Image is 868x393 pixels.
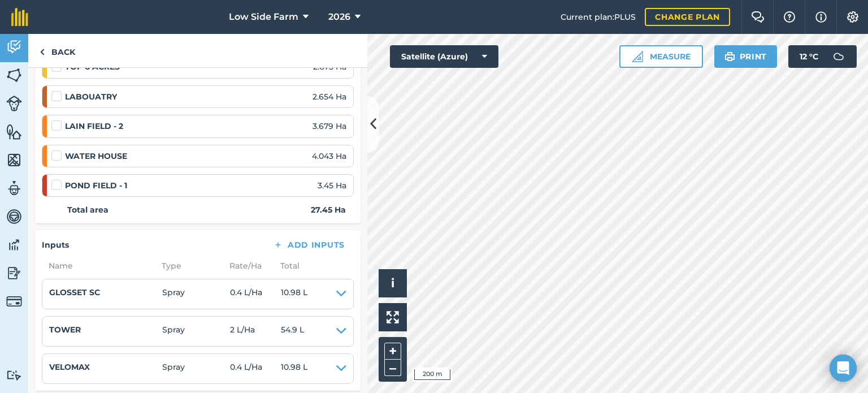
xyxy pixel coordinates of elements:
span: 10.98 L [281,361,307,377]
div: Open Intercom Messenger [830,355,857,382]
img: svg+xml;base64,PHN2ZyB4bWxucz0iaHR0cDovL3d3dy53My5vcmcvMjAwMC9zdmciIHdpZHRoPSIxNyIgaGVpZ2h0PSIxNy... [815,10,827,24]
span: i [391,276,394,290]
button: – [384,360,401,376]
span: 2026 [328,10,350,24]
img: fieldmargin Logo [11,8,28,26]
h4: TOWER [49,323,162,336]
span: 2 L / Ha [230,323,281,339]
a: Change plan [645,8,730,26]
img: svg+xml;base64,PHN2ZyB4bWxucz0iaHR0cDovL3d3dy53My5vcmcvMjAwMC9zdmciIHdpZHRoPSI1NiIgaGVpZ2h0PSI2MC... [6,123,22,140]
h4: GLOSSET SC [49,286,162,299]
span: 3.679 Ha [313,120,346,132]
img: svg+xml;base64,PD94bWwgdmVyc2lvbj0iMS4wIiBlbmNvZGluZz0idXRmLTgiPz4KPCEtLSBHZW5lcmF0b3I6IEFkb2JlIE... [6,370,22,381]
button: Add Inputs [264,237,354,253]
img: svg+xml;base64,PHN2ZyB4bWxucz0iaHR0cDovL3d3dy53My5vcmcvMjAwMC9zdmciIHdpZHRoPSIxOSIgaGVpZ2h0PSIyNC... [724,50,735,63]
summary: GLOSSET SCSpray0.4 L/Ha10.98 L [49,286,346,302]
img: Two speech bubbles overlapping with the left bubble in the forefront [751,11,765,23]
button: Print [714,45,778,68]
a: Back [28,34,86,67]
strong: WATER HOUSE [65,150,127,162]
img: svg+xml;base64,PHN2ZyB4bWxucz0iaHR0cDovL3d3dy53My5vcmcvMjAwMC9zdmciIHdpZHRoPSI1NiIgaGVpZ2h0PSI2MC... [6,67,22,84]
span: Name [42,260,155,272]
img: svg+xml;base64,PD94bWwgdmVyc2lvbj0iMS4wIiBlbmNvZGluZz0idXRmLTgiPz4KPCEtLSBHZW5lcmF0b3I6IEFkb2JlIE... [827,45,850,68]
summary: TOWERSpray2 L/Ha54.9 L [49,323,346,339]
img: svg+xml;base64,PD94bWwgdmVyc2lvbj0iMS4wIiBlbmNvZGluZz0idXRmLTgiPz4KPCEtLSBHZW5lcmF0b3I6IEFkb2JlIE... [6,293,22,309]
img: svg+xml;base64,PD94bWwgdmVyc2lvbj0iMS4wIiBlbmNvZGluZz0idXRmLTgiPz4KPCEtLSBHZW5lcmF0b3I6IEFkb2JlIE... [6,236,22,253]
img: A question mark icon [783,11,796,23]
strong: Total area [67,204,108,216]
span: Spray [162,323,230,339]
span: 0.4 L / Ha [230,361,281,377]
img: svg+xml;base64,PD94bWwgdmVyc2lvbj0iMS4wIiBlbmNvZGluZz0idXRmLTgiPz4KPCEtLSBHZW5lcmF0b3I6IEFkb2JlIE... [6,208,22,225]
span: 0.4 L / Ha [230,286,281,302]
img: A cog icon [846,11,860,23]
h4: VELOMAX [49,361,162,373]
img: svg+xml;base64,PD94bWwgdmVyc2lvbj0iMS4wIiBlbmNvZGluZz0idXRmLTgiPz4KPCEtLSBHZW5lcmF0b3I6IEFkb2JlIE... [6,38,22,55]
span: Current plan : PLUS [561,11,636,23]
span: Type [155,260,223,272]
img: svg+xml;base64,PD94bWwgdmVyc2lvbj0iMS4wIiBlbmNvZGluZz0idXRmLTgiPz4KPCEtLSBHZW5lcmF0b3I6IEFkb2JlIE... [6,180,22,197]
button: 12 °C [788,45,857,68]
strong: LABOUATRY [65,90,117,103]
img: Ruler icon [632,51,643,62]
span: Low Side Farm [229,10,298,24]
button: + [384,343,401,360]
button: i [379,269,407,297]
span: 3.45 Ha [318,179,346,192]
span: Spray [162,361,230,377]
button: Measure [619,45,703,68]
img: svg+xml;base64,PD94bWwgdmVyc2lvbj0iMS4wIiBlbmNvZGluZz0idXRmLTgiPz4KPCEtLSBHZW5lcmF0b3I6IEFkb2JlIE... [6,265,22,282]
img: svg+xml;base64,PHN2ZyB4bWxucz0iaHR0cDovL3d3dy53My5vcmcvMjAwMC9zdmciIHdpZHRoPSI5IiBoZWlnaHQ9IjI0Ii... [40,45,45,59]
button: Satellite (Azure) [390,45,498,68]
img: svg+xml;base64,PD94bWwgdmVyc2lvbj0iMS4wIiBlbmNvZGluZz0idXRmLTgiPz4KPCEtLSBHZW5lcmF0b3I6IEFkb2JlIE... [6,96,22,111]
span: 2.654 Ha [313,90,346,103]
strong: 27.45 Ha [311,204,346,216]
span: 12 ° C [800,45,818,68]
img: svg+xml;base64,PHN2ZyB4bWxucz0iaHR0cDovL3d3dy53My5vcmcvMjAwMC9zdmciIHdpZHRoPSI1NiIgaGVpZ2h0PSI2MC... [6,152,22,169]
strong: LAIN FIELD - 2 [65,120,123,132]
strong: POND FIELD - 1 [65,179,127,192]
span: Spray [162,286,230,302]
img: Four arrows, one pointing top left, one top right, one bottom right and the last bottom left [387,311,399,323]
span: Total [274,260,300,272]
span: 10.98 L [281,286,307,302]
summary: VELOMAXSpray0.4 L/Ha10.98 L [49,361,346,377]
h4: Inputs [42,239,69,251]
span: Rate/ Ha [223,260,274,272]
span: 54.9 L [281,323,304,339]
span: 4.043 Ha [312,150,346,162]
